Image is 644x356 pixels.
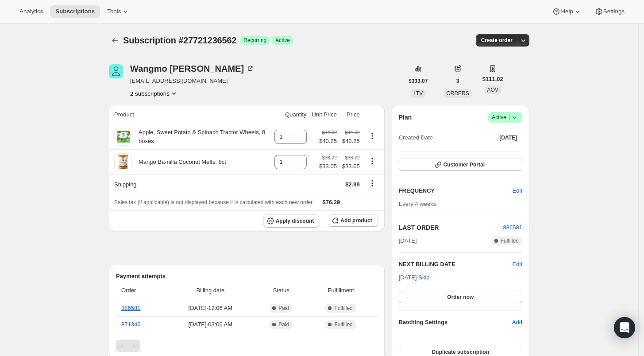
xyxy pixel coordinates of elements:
span: Status [258,286,305,295]
h6: Batching Settings [399,318,512,327]
button: Edit [513,260,522,269]
div: Mango Ba-nilla Coconut Melts, 8ct [132,158,226,166]
small: $36.72 [345,155,360,160]
span: [DATE] · 12:06 AM [168,304,253,313]
a: 886581 [503,224,522,231]
button: Add [507,315,528,329]
small: $36.72 [322,155,337,160]
div: Wangmo [PERSON_NAME] [130,64,255,73]
span: Active [492,113,519,122]
span: $40.25 [342,137,360,146]
span: LTV [413,90,423,97]
span: Fulfilled [334,321,352,328]
span: $111.02 [482,75,503,84]
span: Subscriptions [55,8,95,15]
th: Order [116,281,166,300]
button: Skip [413,271,435,285]
span: $2.99 [345,181,360,188]
button: Customer Portal [399,159,522,171]
button: Help [547,5,587,18]
span: Fulfilled [334,305,352,312]
span: Recurring [243,37,266,44]
span: [DATE] · 03:06 AM [168,320,253,329]
span: [DATE] [499,134,517,141]
nav: Pagination [116,340,378,352]
button: [DATE] [494,132,522,144]
button: Shipping actions [365,178,379,188]
button: Product actions [365,156,379,166]
a: 886581 [121,305,140,311]
span: | [509,114,510,121]
img: product img [114,128,132,146]
button: Subscriptions [50,5,100,18]
button: Create order [476,34,518,46]
span: $76.29 [323,199,340,205]
button: Settings [589,5,630,18]
span: Skip [418,273,429,282]
button: Analytics [14,5,48,18]
span: Fulfillment [310,286,372,295]
button: Product actions [365,131,379,141]
button: Tools [102,5,135,18]
span: Subscription #27721236562 [123,35,236,45]
span: Active [275,37,290,44]
small: $44.72 [322,130,337,135]
span: Edit [513,186,522,195]
span: [EMAIL_ADDRESS][DOMAIN_NAME] [130,77,255,85]
span: Paid [278,321,289,328]
span: Billing date [168,286,253,295]
span: Duplicate subscription [432,348,489,356]
span: Tools [107,8,121,15]
button: Order now [399,291,522,303]
th: Shipping [109,174,272,194]
span: Settings [603,8,625,15]
small: $44.72 [345,130,360,135]
span: Create order [481,37,513,44]
button: Subscriptions [109,34,121,46]
img: product img [114,153,132,171]
span: Customer Portal [443,161,485,168]
span: Add [512,318,522,327]
span: Paid [278,305,289,312]
span: Order now [447,294,474,301]
span: $33.05 [342,162,360,171]
h2: Plan [399,113,412,122]
span: Add product [340,217,372,224]
th: Quantity [272,105,309,124]
button: $333.07 [403,75,433,87]
span: [DATE] [399,236,417,245]
a: 871346 [121,321,140,328]
th: Price [339,105,362,124]
span: $33.05 [319,162,337,171]
span: Fulfilled [501,237,519,244]
span: Wangmo Tsering [109,64,123,78]
span: Sales tax (if applicable) is not displayed because it is calculated with each new order. [114,199,314,205]
span: Analytics [19,8,43,15]
span: Help [561,8,573,15]
span: [DATE] · [399,274,430,281]
h2: FREQUENCY [399,186,513,195]
button: Product actions [130,89,178,98]
div: Apple, Sweet Potato & Spinach Tractor Wheels, 8 boxes [132,128,269,146]
h2: LAST ORDER [399,223,503,232]
span: Created Date [399,133,433,142]
div: Open Intercom Messenger [614,317,635,338]
button: Add product [328,214,377,227]
button: 886581 [503,223,522,232]
span: $333.07 [409,77,428,85]
button: 3 [451,75,465,87]
span: $40.25 [319,137,337,146]
h2: Payment attempts [116,272,378,281]
span: AOV [487,87,498,93]
button: Edit [507,184,528,198]
span: ORDERS [446,90,469,97]
th: Product [109,105,272,124]
span: Every 4 weeks [399,201,436,207]
span: Apply discount [276,217,314,224]
th: Unit Price [309,105,339,124]
button: Apply discount [263,214,320,228]
span: 3 [456,77,459,85]
h2: NEXT BILLING DATE [399,260,513,269]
